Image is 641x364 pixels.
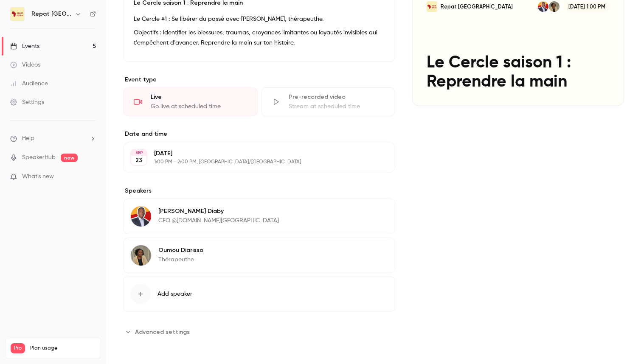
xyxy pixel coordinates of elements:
[123,325,395,339] section: Advanced settings
[30,345,96,352] span: Plan usage
[131,245,151,266] img: Oumou Diarisso
[158,207,279,216] p: [PERSON_NAME] Diaby
[10,42,39,50] div: Events
[134,28,385,48] p: Objectifs : Identifier les blessures, traumas, croyances limitantes ou loyautés invisibles qui t’...
[123,238,395,273] div: Oumou DiarissoOumou DiarissoThérapeuthe
[131,206,151,227] img: Kara Diaby
[22,172,54,181] span: What's new
[123,199,395,234] div: Kara Diaby[PERSON_NAME] DiabyCEO @[DOMAIN_NAME][GEOGRAPHIC_DATA]
[158,255,203,264] p: Thérapeuthe
[22,134,34,143] span: Help
[11,7,24,21] img: Repat Africa
[154,149,350,158] p: [DATE]
[123,87,258,116] div: LiveGo live at scheduled time
[158,246,203,255] p: Oumou Diarisso
[11,343,25,353] span: Pro
[123,130,395,138] label: Date and time
[123,325,195,339] button: Advanced settings
[123,187,395,195] label: Speakers
[10,79,48,88] div: Audience
[10,134,96,143] li: help-dropdown-opener
[135,328,190,336] span: Advanced settings
[158,216,279,225] p: CEO @[DOMAIN_NAME][GEOGRAPHIC_DATA]
[154,159,350,165] p: 1:00 PM - 2:00 PM, [GEOGRAPHIC_DATA]/[GEOGRAPHIC_DATA]
[22,153,56,162] a: SpeakerHub
[157,290,192,298] span: Add speaker
[151,93,247,101] div: Live
[10,98,44,106] div: Settings
[151,102,247,111] div: Go live at scheduled time
[86,173,96,181] iframe: Noticeable Trigger
[134,14,385,24] p: Le Cercle #1 : Se libérer du passé avec [PERSON_NAME], thérapeuthe.
[135,156,142,165] p: 23
[289,102,385,111] div: Stream at scheduled time
[61,154,78,162] span: new
[123,76,395,84] p: Event type
[31,10,71,18] h6: Repat [GEOGRAPHIC_DATA]
[10,61,40,69] div: Videos
[261,87,396,116] div: Pre-recorded videoStream at scheduled time
[123,277,395,311] button: Add speaker
[131,150,146,156] div: SEP
[289,93,385,101] div: Pre-recorded video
